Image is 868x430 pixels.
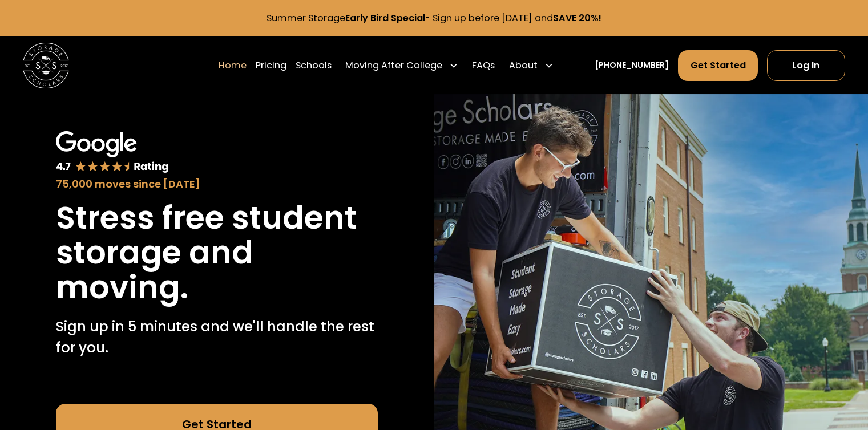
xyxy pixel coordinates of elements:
a: Log In [767,50,845,81]
h1: Stress free student storage and moving. [56,201,378,305]
div: Moving After College [345,59,442,72]
strong: SAVE 20%! [553,11,601,25]
a: Summer StorageEarly Bird Special- Sign up before [DATE] andSAVE 20%! [267,11,601,25]
p: Sign up in 5 minutes and we'll handle the rest for you. [56,317,378,358]
img: Storage Scholars main logo [23,43,69,89]
a: Home [219,50,247,82]
img: Google 4.7 star rating [56,131,168,175]
div: Moving After College [341,50,463,82]
a: Schools [296,50,332,82]
a: FAQs [472,50,495,82]
a: Get Started [678,50,757,81]
div: About [509,59,538,72]
a: [PHONE_NUMBER] [595,59,669,71]
a: Pricing [256,50,286,82]
div: About [504,50,558,82]
div: 75,000 moves since [DATE] [56,176,378,192]
strong: Early Bird Special [345,11,425,25]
